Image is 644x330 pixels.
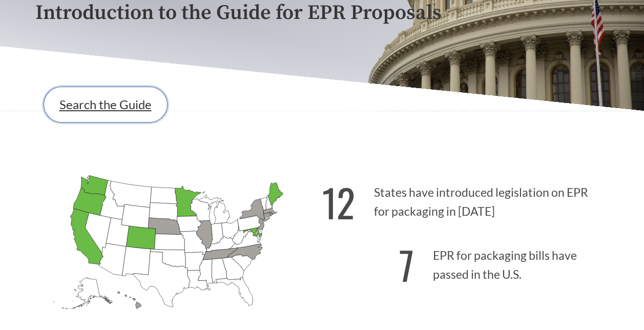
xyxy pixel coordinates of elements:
[35,2,609,25] p: Introduction to the Guide for EPR Proposals
[322,231,609,294] p: EPR for packaging bills have passed in the U.S.
[322,174,355,231] strong: 12
[44,87,168,122] a: Search the Guide
[399,236,414,293] strong: 7
[322,168,609,231] p: States have introduced legislation on EPR for packaging in [DATE]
